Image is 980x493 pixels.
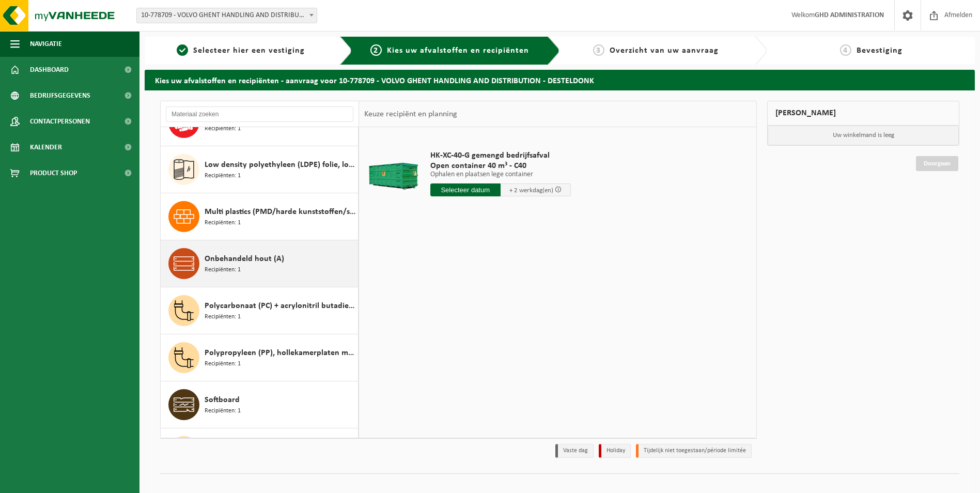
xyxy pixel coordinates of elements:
span: Kalender [30,134,62,160]
button: Polycarbonaat (PC) + acrylonitril butadieen styreen (ABS) onbewerkt, gekleurd Recipiënten: 1 [161,287,359,334]
input: Materiaal zoeken [166,106,353,122]
span: Product Shop [30,160,77,186]
span: 1 [177,44,188,56]
li: Holiday [599,444,631,458]
span: Recipiënten: 1 [205,218,241,228]
p: Uw winkelmand is leeg [768,126,959,145]
button: Onbehandeld hout (A) Recipiënten: 1 [161,240,359,287]
input: Selecteer datum [430,183,501,196]
span: Recipiënten: 1 [205,265,241,275]
p: Ophalen en plaatsen lege container [430,171,571,178]
span: Multi plastics (PMD/harde kunststoffen/spanbanden/EPS/folie naturel/folie gemengd) [205,206,355,218]
span: Navigatie [30,31,62,57]
span: Onbehandeld hout (A) [205,253,284,265]
span: 10-778709 - VOLVO GHENT HANDLING AND DISTRIBUTION - DESTELDONK [136,8,317,23]
span: Open container 40 m³ - C40 [430,161,571,171]
span: Selecteer hier een vestiging [193,47,305,55]
span: 4 [840,44,851,56]
button: Low density polyethyleen (LDPE) folie, los, naturel Recipiënten: 1 [161,146,359,193]
a: 1Selecteer hier een vestiging [150,44,332,57]
a: Doorgaan [916,156,958,171]
span: Bevestiging [857,47,903,55]
span: 10-778709 - VOLVO GHENT HANDLING AND DISTRIBUTION - DESTELDONK [137,8,317,23]
span: 2 [370,44,382,56]
li: Tijdelijk niet toegestaan/période limitée [636,444,752,458]
span: Low density polyethyleen (LDPE) folie, los, naturel [205,159,355,171]
span: HK-XC-40-G gemengd bedrijfsafval [430,150,571,161]
strong: GHD ADMINISTRATION [815,11,884,19]
span: 3 [593,44,604,56]
button: Polypropyleen (PP), hollekamerplaten met geweven PP, gekleurd Recipiënten: 1 [161,334,359,381]
span: Softboard [205,394,240,406]
span: Recipiënten: 1 [205,124,241,134]
span: Recipiënten: 1 [205,406,241,416]
span: Bedrijfsgegevens [30,83,90,109]
span: Recipiënten: 1 [205,359,241,369]
span: Recipiënten: 1 [205,312,241,322]
button: Multi plastics (PMD/harde kunststoffen/spanbanden/EPS/folie naturel/folie gemengd) Recipiënten: 1 [161,193,359,240]
h2: Kies uw afvalstoffen en recipiënten - aanvraag voor 10-778709 - VOLVO GHENT HANDLING AND DISTRIBU... [145,70,975,90]
span: Kies uw afvalstoffen en recipiënten [387,47,529,55]
button: Softboard Recipiënten: 1 [161,381,359,428]
div: Keuze recipiënt en planning [359,101,462,127]
div: [PERSON_NAME] [767,101,959,126]
span: Dashboard [30,57,69,83]
span: Contactpersonen [30,109,90,134]
span: + 2 werkdag(en) [509,187,553,194]
span: Polycarbonaat (PC) + acrylonitril butadieen styreen (ABS) onbewerkt, gekleurd [205,300,355,312]
span: Overzicht van uw aanvraag [610,47,719,55]
span: Polypropyleen (PP), hollekamerplaten met geweven PP, gekleurd [205,347,355,359]
li: Vaste dag [555,444,594,458]
span: Recipiënten: 1 [205,171,241,181]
